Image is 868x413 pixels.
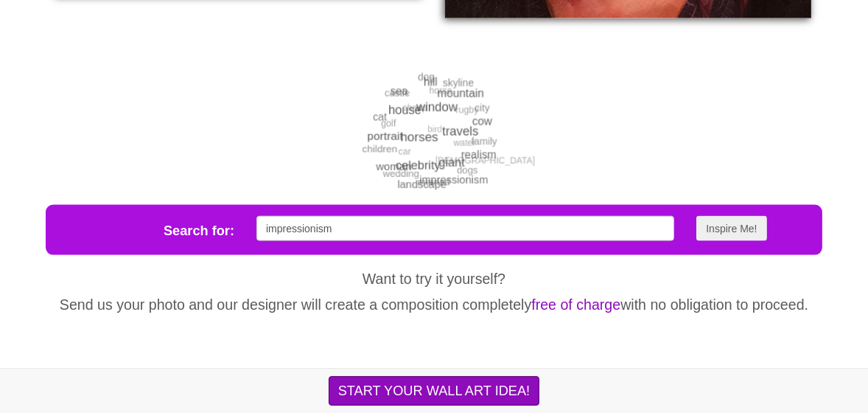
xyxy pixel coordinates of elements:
span: rugby [455,104,478,117]
span: wedding [383,167,419,181]
label: Search for: [164,221,234,240]
span: house [388,102,421,119]
span: woman [376,159,411,175]
span: water [453,136,475,149]
span: horse [429,84,452,97]
span: landscape [397,177,447,192]
span: sheep [403,102,427,114]
span: [DEMOGRAPHIC_DATA] [435,155,535,167]
span: skyline [443,76,474,91]
span: impressionism [419,173,488,188]
span: celebrity [396,157,441,174]
button: START YOUR WALL ART IDEA! [329,376,539,406]
span: dog [418,70,435,84]
span: mountain [437,86,483,102]
span: horses [400,128,438,146]
span: family [472,135,497,149]
span: travels [442,122,478,140]
span: city [475,101,489,116]
span: cat [373,110,387,125]
span: free of charge [531,296,620,313]
button: Inspire Me! [696,216,766,241]
span: castle [385,86,410,100]
span: golf [381,117,396,131]
span: children [362,142,397,156]
span: dogs [457,164,477,178]
span: car [399,145,411,158]
span: bird [427,123,442,136]
span: cow [472,114,492,130]
p: Want to try it yourself? Send us your photo and our designer will create a composition completely... [57,266,811,317]
span: portrait [367,128,403,144]
span: sea [391,83,408,99]
span: married [417,176,449,190]
span: window [416,98,458,116]
span: hill [424,74,438,90]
